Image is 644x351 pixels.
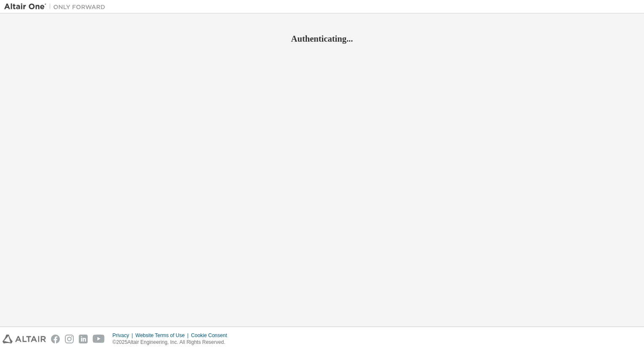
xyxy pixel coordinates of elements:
[4,3,110,11] img: Altair One
[65,335,74,343] img: instagram.svg
[113,339,232,346] p: © 2025 Altair Engineering, Inc. All Rights Reserved.
[51,335,60,343] img: facebook.svg
[3,335,46,343] img: altair_logo.svg
[79,335,88,343] img: linkedin.svg
[191,332,232,339] div: Cookie Consent
[4,33,640,44] h2: Authenticating...
[135,332,191,339] div: Website Terms of Use
[93,335,105,343] img: youtube.svg
[113,332,135,339] div: Privacy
